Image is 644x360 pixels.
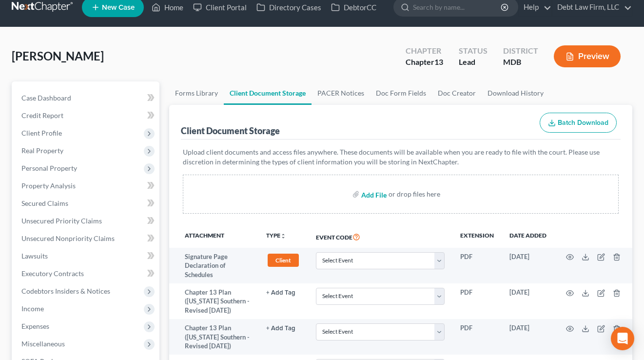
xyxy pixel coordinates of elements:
[14,212,159,230] a: Unsecured Priority Claims
[432,81,482,105] a: Doc Creator
[266,252,300,268] a: Client
[14,195,159,212] a: Secured Claims
[266,325,295,332] button: + Add Tag
[21,199,68,207] span: Secured Claims
[308,225,452,248] th: Event Code
[14,89,159,107] a: Case Dashboard
[266,323,300,333] a: + Add Tag
[611,327,634,350] div: Open Intercom Messenger
[502,248,554,283] td: [DATE]
[21,252,48,260] span: Lawsuits
[21,322,49,330] span: Expenses
[482,81,549,105] a: Download History
[452,319,502,355] td: PDF
[102,4,135,11] span: New Case
[502,225,554,248] th: Date added
[21,164,77,172] span: Personal Property
[312,81,370,105] a: PACER Notices
[21,94,71,102] span: Case Dashboard
[266,288,300,297] a: + Add Tag
[406,57,443,68] div: Chapter
[21,111,63,120] span: Credit Report
[169,81,224,105] a: Forms Library
[185,283,258,319] td: Chapter 13 Plan ([US_STATE] Southern - Revised [DATE])
[452,248,502,283] td: PDF
[21,146,63,155] span: Real Property
[14,265,159,282] a: Executory Contracts
[502,283,554,319] td: [DATE]
[558,119,608,127] span: Batch Download
[224,81,312,105] a: Client Document Storage
[459,45,488,57] div: Status
[14,177,159,195] a: Property Analysis
[14,230,159,247] a: Unsecured Nonpriority Claims
[14,247,159,265] a: Lawsuits
[370,81,432,105] a: Doc Form Fields
[554,45,621,67] button: Preview
[185,225,258,248] th: Attachment
[21,129,62,137] span: Client Profile
[185,248,258,283] td: Signature Page Declaration of Schedules
[503,57,538,68] div: MDB
[21,340,65,348] span: Miscellaneous
[266,290,295,296] button: + Add Tag
[502,319,554,355] td: [DATE]
[406,45,443,57] div: Chapter
[183,147,619,167] p: Upload client documents and access files anywhere. These documents will be available when you are...
[21,181,76,190] span: Property Analysis
[503,45,538,57] div: District
[21,234,115,242] span: Unsecured Nonpriority Claims
[185,319,258,355] td: Chapter 13 Plan ([US_STATE] Southern - Revised [DATE])
[21,287,110,295] span: Codebtors Insiders & Notices
[266,233,286,239] button: TYPEunfold_more
[12,49,104,63] span: [PERSON_NAME]
[21,269,84,278] span: Executory Contracts
[540,113,617,133] button: Batch Download
[268,254,299,267] span: Client
[21,304,44,313] span: Income
[389,189,440,199] div: or drop files here
[459,57,488,68] div: Lead
[280,233,286,239] i: unfold_more
[21,217,102,225] span: Unsecured Priority Claims
[452,225,502,248] th: Extension
[14,107,159,124] a: Credit Report
[434,57,443,66] span: 13
[452,283,502,319] td: PDF
[181,125,280,137] div: Client Document Storage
